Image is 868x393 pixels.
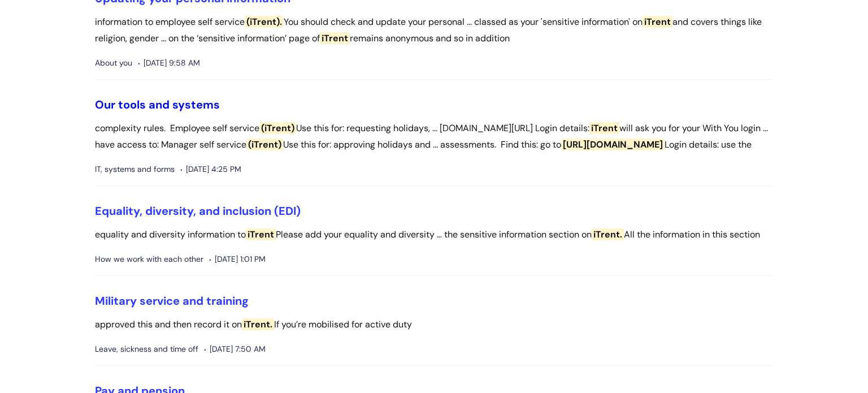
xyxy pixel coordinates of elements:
span: iTrent [246,228,276,240]
span: (iTrent) [246,139,283,150]
span: iTrent. [242,318,274,330]
span: iTrent [589,122,619,134]
span: [DATE] 9:58 AM [138,56,200,70]
span: iTrent [320,32,350,44]
span: [DATE] 7:50 AM [204,342,266,356]
p: information to employee self service You should check and update your personal ... classed as you... [95,14,773,47]
span: [DATE] 4:25 PM [180,162,241,176]
span: iTrent [643,16,672,28]
span: (iTrent). [245,16,284,28]
span: About you [95,56,132,70]
span: How we work with each other [95,252,203,266]
span: [URL][DOMAIN_NAME] [561,139,665,150]
span: Leave, sickness and time off [95,342,198,356]
span: (iTrent) [259,122,296,134]
p: approved this and then record it on If you’re mobilised for active duty [95,317,773,333]
p: complexity rules. Employee self service Use this for: requesting holidays, ... [DOMAIN_NAME][URL]... [95,120,773,153]
span: iTrent. [592,228,624,240]
span: IT, systems and forms [95,162,175,176]
a: Military service and training [95,293,249,308]
a: Our tools and systems [95,97,220,112]
p: equality and diversity information to Please add your equality and diversity ... the sensitive in... [95,227,773,243]
span: [DATE] 1:01 PM [209,252,266,266]
a: Equality, diversity, and inclusion (EDI) [95,204,301,218]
